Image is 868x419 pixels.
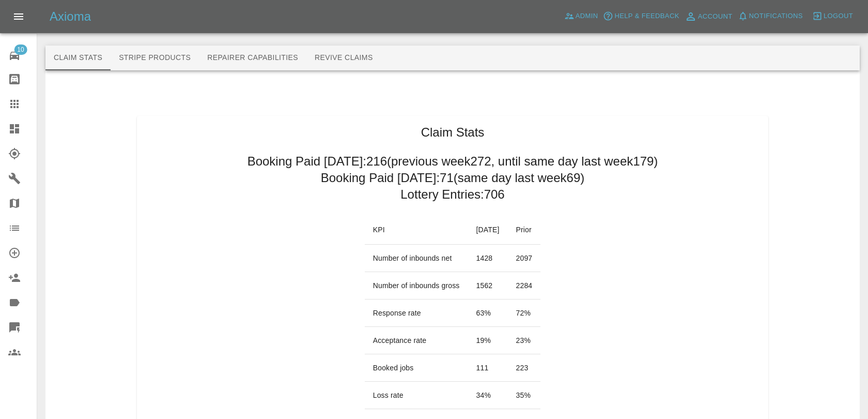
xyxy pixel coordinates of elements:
[508,382,541,409] td: 35 %
[735,8,805,24] button: Notifications
[508,327,541,354] td: 23 %
[682,8,735,25] a: Account
[600,8,681,24] button: Help & Feedback
[111,46,199,70] button: Stripe Products
[508,354,541,382] td: 223
[468,354,508,382] td: 111
[365,354,468,382] td: Booked jobs
[468,327,508,354] td: 19 %
[508,272,541,300] td: 2284
[365,245,468,272] td: Number of inbounds net
[810,8,856,24] button: Logout
[576,10,598,22] span: Admin
[824,10,853,22] span: Logout
[614,10,679,22] span: Help & Feedback
[508,215,541,245] th: Prior
[6,4,31,29] button: Open drawer
[698,11,733,23] span: Account
[468,272,508,300] td: 1562
[45,46,111,70] button: Claim Stats
[365,327,468,354] td: Acceptance rate
[365,215,468,245] th: KPI
[508,300,541,327] td: 72 %
[199,46,306,70] button: Repairer Capabilities
[306,46,381,70] button: Revive Claims
[508,245,541,272] td: 2097
[562,8,601,24] a: Admin
[365,382,468,409] td: Loss rate
[247,153,658,170] h2: Booking Paid [DATE]: 216 (previous week 272 , until same day last week 179 )
[468,215,508,245] th: [DATE]
[421,124,485,141] h1: Claim Stats
[400,186,504,203] h2: Lottery Entries: 706
[468,382,508,409] td: 34 %
[50,8,91,25] h5: Axioma
[749,10,803,22] span: Notifications
[321,170,585,186] h2: Booking Paid [DATE]: 71 (same day last week 69 )
[468,300,508,327] td: 63 %
[365,300,468,327] td: Response rate
[468,245,508,272] td: 1428
[14,44,27,55] span: 10
[365,272,468,300] td: Number of inbounds gross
